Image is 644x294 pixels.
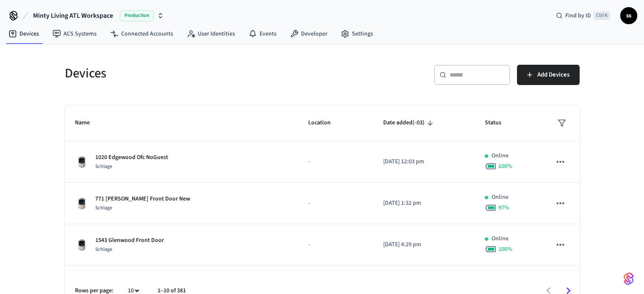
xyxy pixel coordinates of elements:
[383,157,464,166] p: [DATE] 12:03 pm
[498,245,512,253] span: 100 %
[383,116,436,129] span: Date added(-03)
[75,197,88,210] img: Schlage Sense Smart Deadbolt with Camelot Trim, Front
[2,26,46,41] a: Devices
[498,162,512,170] span: 100 %
[95,163,112,170] span: Schlage
[624,272,634,286] img: SeamLogoGradient.69752ec5.svg
[95,153,168,162] p: 1020 Edgewood Ofc NoGuest
[517,65,580,85] button: Add Devices
[621,8,636,23] span: ss
[549,8,617,23] div: Find by IDCtrl K
[308,199,363,208] p: -
[95,195,190,203] p: 771 [PERSON_NAME] Front Door New
[242,26,283,41] a: Events
[95,204,112,212] span: Schlage
[565,11,591,20] span: Find by ID
[383,240,464,249] p: [DATE] 4:29 pm
[120,10,154,21] span: Production
[46,26,103,41] a: ACS Systems
[620,7,637,24] button: ss
[103,26,180,41] a: Connected Accounts
[537,69,569,80] span: Add Devices
[594,11,610,20] span: Ctrl K
[485,116,512,129] span: Status
[498,203,509,212] span: 97 %
[180,26,242,41] a: User Identities
[75,155,88,169] img: Schlage Sense Smart Deadbolt with Camelot Trim, Front
[75,116,101,129] span: Name
[492,234,509,243] p: Online
[283,26,334,41] a: Developer
[65,65,317,82] h5: Devices
[95,236,164,245] p: 1543 Glenwood Front Door
[383,199,464,208] p: [DATE] 1:32 pm
[95,246,112,253] span: Schlage
[308,157,363,166] p: -
[308,116,342,129] span: Location
[33,11,113,21] span: Minty Living ATL Workspace
[75,238,88,252] img: Schlage Sense Smart Deadbolt with Camelot Trim, Front
[334,26,380,41] a: Settings
[492,193,509,202] p: Online
[308,240,363,249] p: -
[492,151,509,160] p: Online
